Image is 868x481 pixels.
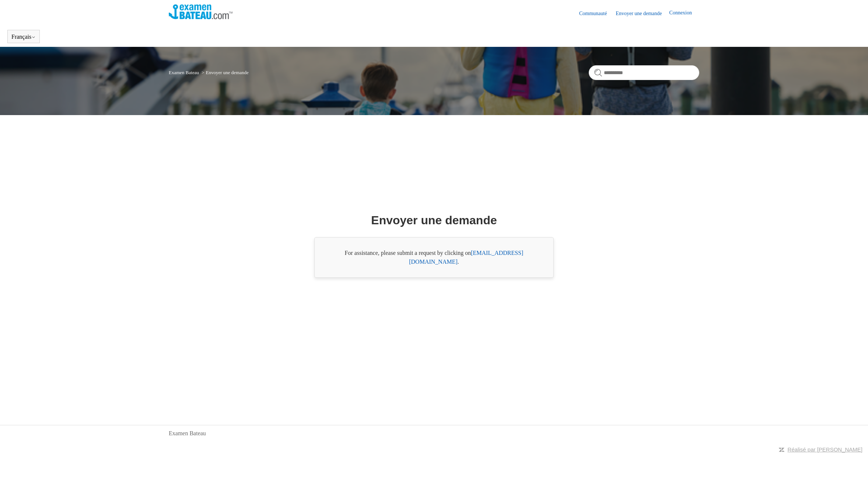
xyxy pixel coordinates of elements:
[669,9,699,18] a: Connexion
[169,429,206,438] a: Examen Bateau
[579,10,614,17] a: Communauté
[843,456,862,475] div: Live chat
[616,10,669,17] a: Envoyer une demande
[409,250,523,265] a: [EMAIL_ADDRESS][DOMAIN_NAME]
[169,4,232,19] img: Page d’accueil du Centre d’aide Examen Bateau
[788,446,862,453] a: Réalisé par [PERSON_NAME]
[371,211,497,229] h1: Envoyer une demande
[169,70,199,75] a: Examen Bateau
[200,70,249,75] li: Envoyer une demande
[589,65,699,80] input: Rechercher
[169,70,200,75] li: Examen Bateau
[314,237,554,278] div: For assistance, please submit a request by clicking on .
[11,34,36,40] button: Français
